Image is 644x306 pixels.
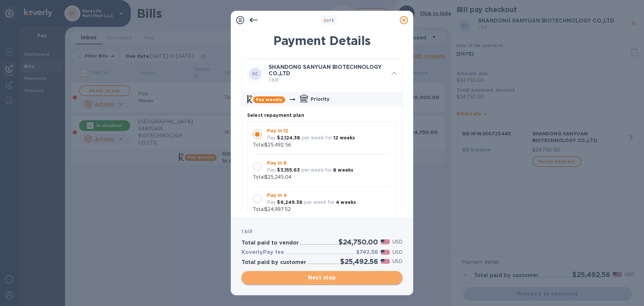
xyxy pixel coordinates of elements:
img: USD [381,250,390,255]
b: SC [252,71,258,76]
p: Pay [267,167,276,174]
b: 12 weeks [333,135,355,140]
h3: Total paid by customer [241,259,306,266]
b: $3,155.63 [277,167,300,173]
h3: KoverlyPay fee [241,249,284,256]
p: per week for [302,167,332,174]
p: 1 bill [269,77,386,84]
b: 4 weeks [336,200,356,205]
b: of 3 [323,18,334,23]
p: per week for [304,199,335,206]
b: Pay in 8 [267,160,287,166]
b: 8 weeks [333,167,353,173]
span: 2 [323,18,326,23]
p: Total $25,492.56 [253,141,291,148]
b: 1 bill [241,229,252,234]
h2: $25,492.56 [340,257,378,266]
b: Pay in 12 [267,128,288,133]
p: USD [392,258,402,265]
div: SCSHANDONG SANYUAN BIOTECHNOLOGY CO.,LTD 1 bill [242,59,402,89]
p: Pay [267,134,276,141]
b: Pay in 4 [267,192,287,198]
img: USD [381,239,390,244]
p: USD [392,238,402,246]
p: per week for [302,134,332,141]
b: SHANDONG SANYUAN BIOTECHNOLOGY CO.,LTD [269,64,382,77]
p: Priority [311,96,329,102]
button: Next step [241,271,402,285]
img: USD [381,259,390,264]
h3: Total paid to vendor [241,240,299,246]
h1: Payment Details [241,34,402,48]
b: Select repayment plan [247,113,304,118]
b: $2,124.38 [277,135,300,140]
span: Next step [247,274,397,282]
b: Pay weekly [256,97,282,102]
p: USD [392,249,402,256]
p: Total $25,245.04 [253,174,291,181]
h2: $24,750.00 [338,238,378,246]
p: Pay [267,199,276,206]
b: $6,249.38 [277,200,303,205]
h3: $742.56 [356,249,378,256]
p: Total $24,997.52 [253,206,291,213]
